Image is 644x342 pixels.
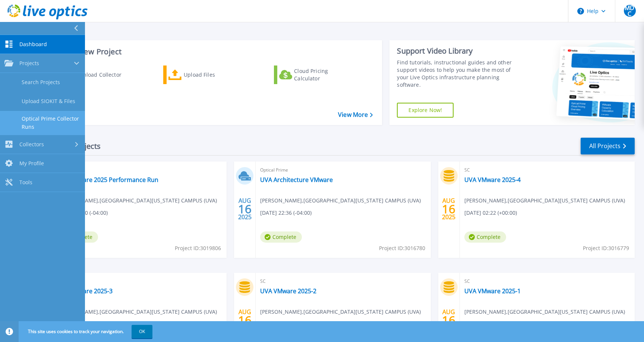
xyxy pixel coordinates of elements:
[294,67,354,82] div: Cloud Pricing Calculator
[442,195,456,223] div: AUG 2025
[175,244,221,252] span: Project ID: 3019806
[464,287,521,295] a: UVA VMware 2025-1
[274,65,357,84] a: Cloud Pricing Calculator
[464,209,517,217] span: [DATE] 02:22 (+00:00)
[260,287,316,295] a: UVA VMware 2025-2
[464,166,630,174] span: SC
[442,307,456,334] div: AUG 2025
[397,46,521,56] div: Support Video Library
[184,67,243,82] div: Upload Files
[260,308,421,316] span: [PERSON_NAME] , [GEOGRAPHIC_DATA][US_STATE] CAMPUS (UVA)
[464,196,625,205] span: [PERSON_NAME] , [GEOGRAPHIC_DATA][US_STATE] CAMPUS (UVA)
[338,111,373,118] a: View More
[260,277,426,285] span: SC
[442,206,455,212] span: 16
[238,206,252,212] span: 16
[238,317,252,323] span: 16
[56,277,222,285] span: SC
[583,244,629,252] span: Project ID: 3016779
[464,176,521,183] a: UVA VMware 2025-4
[238,195,252,223] div: AUG 2025
[397,103,454,118] a: Explore Now!
[379,244,425,252] span: Project ID: 3016780
[19,141,44,148] span: Collectors
[464,231,506,243] span: Complete
[464,277,630,285] span: SC
[19,160,44,167] span: My Profile
[260,196,421,205] span: [PERSON_NAME] , [GEOGRAPHIC_DATA][US_STATE] CAMPUS (UVA)
[464,320,517,328] span: [DATE] 02:22 (+00:00)
[163,65,246,84] a: Upload Files
[19,179,32,186] span: Tools
[260,231,302,243] span: Complete
[19,60,39,67] span: Projects
[260,166,426,174] span: Optical Prime
[72,67,132,82] div: Download Collector
[581,138,635,154] a: All Projects
[56,196,217,205] span: [PERSON_NAME] , [GEOGRAPHIC_DATA][US_STATE] CAMPUS (UVA)
[238,307,252,334] div: AUG 2025
[56,176,158,183] a: UVA VMware 2025 Performance Run
[397,59,521,89] div: Find tutorials, instructional guides and other support videos to help you make the most of your L...
[260,320,313,328] span: [DATE] 02:22 (+00:00)
[624,5,636,17] span: MDC
[19,41,47,48] span: Dashboard
[464,308,625,316] span: [PERSON_NAME] , [GEOGRAPHIC_DATA][US_STATE] CAMPUS (UVA)
[53,65,136,84] a: Download Collector
[56,166,222,174] span: Optical Prime
[20,325,152,338] span: This site uses cookies to track your navigation.
[260,176,333,183] a: UVA Architecture VMware
[260,209,312,217] span: [DATE] 22:36 (-04:00)
[132,325,152,338] button: OK
[442,317,455,323] span: 16
[56,308,217,316] span: [PERSON_NAME] , [GEOGRAPHIC_DATA][US_STATE] CAMPUS (UVA)
[53,48,373,56] h3: Start a New Project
